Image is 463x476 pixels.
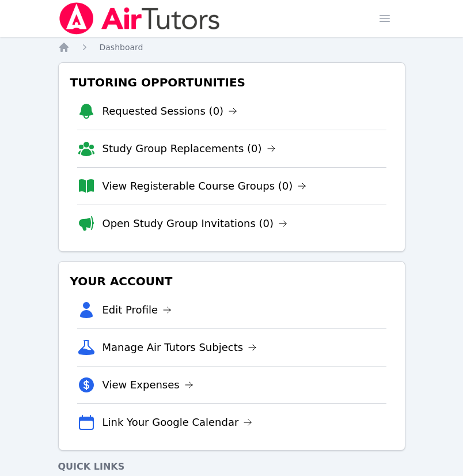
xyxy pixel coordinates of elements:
span: Dashboard [100,43,143,52]
a: Requested Sessions (0) [103,103,238,119]
a: Edit Profile [103,302,172,318]
a: Study Group Replacements (0) [103,141,276,157]
h3: Your Account [68,271,396,292]
a: Open Study Group Invitations (0) [103,216,288,232]
a: Dashboard [100,41,143,53]
a: Link Your Google Calendar [103,414,253,430]
nav: Breadcrumb [58,41,405,53]
a: View Registerable Course Groups (0) [103,178,307,194]
img: Air Tutors [58,2,221,35]
h3: Tutoring Opportunities [68,72,396,93]
h4: Quick Links [58,460,405,474]
a: View Expenses [103,377,193,393]
a: Manage Air Tutors Subjects [103,339,257,356]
